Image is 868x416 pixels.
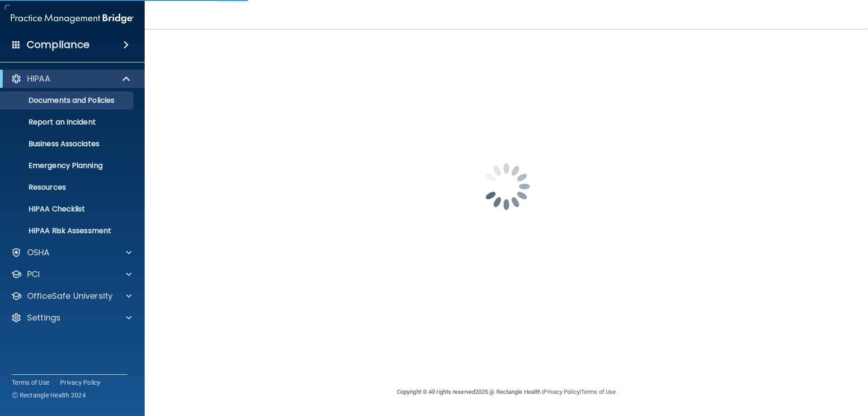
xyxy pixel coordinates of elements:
[12,391,86,400] span: Ⓒ Rectangle Health 2024
[27,247,50,258] p: OSHA
[6,205,129,214] p: HIPAA Checklist
[6,183,129,192] p: Resources
[11,73,131,84] a: HIPAA
[27,73,50,84] p: HIPAA
[27,269,40,280] p: PCI
[341,378,671,406] div: Copyright © All rights reserved 2025 @ Rectangle Health | |
[27,312,61,323] p: Settings
[581,388,616,395] a: Terms of Use
[543,388,579,395] a: Privacy Policy
[12,378,49,387] a: Terms of Use
[11,247,132,258] a: OSHA
[27,38,90,51] h4: Compliance
[60,378,101,387] a: Privacy Policy
[11,312,132,323] a: Settings
[11,269,132,280] a: PCI
[6,118,129,127] p: Report an Incident
[6,161,129,170] p: Emergency Planning
[11,10,134,28] img: PMB logo
[461,141,552,232] img: spinner.e123f6fc.gif
[6,226,129,235] p: HIPAA Risk Assessment
[6,96,129,105] p: Documents and Policies
[6,139,129,148] p: Business Associates
[11,291,132,301] a: OfficeSafe University
[27,291,113,301] p: OfficeSafe University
